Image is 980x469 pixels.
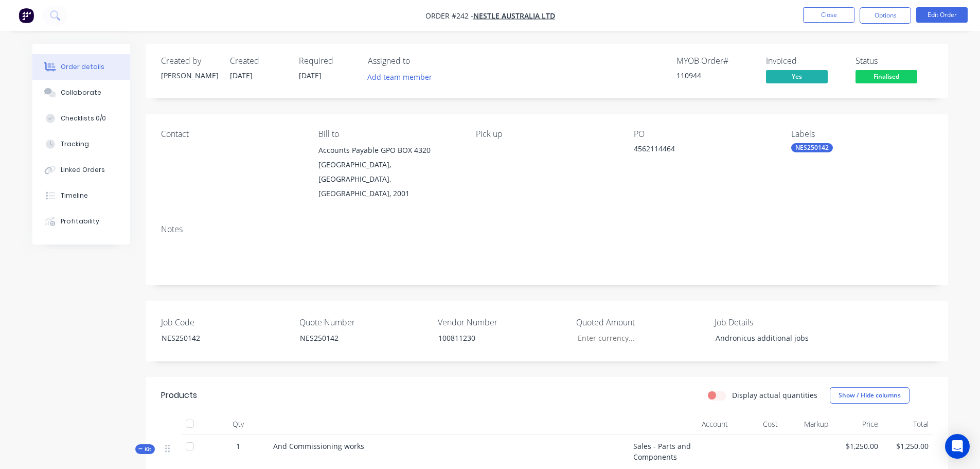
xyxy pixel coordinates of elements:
span: And Commissioning works [273,441,364,451]
div: Accounts Payable GPO BOX 4320[GEOGRAPHIC_DATA], [GEOGRAPHIC_DATA], [GEOGRAPHIC_DATA], 2001 [318,143,459,201]
span: $1,250.00 [886,441,929,451]
button: Finalised [856,70,917,85]
div: Profitability [61,217,99,226]
div: [GEOGRAPHIC_DATA], [GEOGRAPHIC_DATA], [GEOGRAPHIC_DATA], 2001 [318,158,459,201]
div: Created [230,56,287,66]
div: Linked Orders [61,165,105,175]
a: Nestle Australia Ltd [473,11,555,21]
div: Required [299,56,355,66]
div: MYOB Order # [676,56,754,66]
div: Sales - Parts and Components [629,435,732,469]
button: Add team member [368,70,438,84]
div: PO [634,129,775,139]
div: Tracking [61,140,89,149]
div: 4562114464 [634,143,762,158]
span: 1 [236,441,240,451]
div: Invoiced [766,56,843,66]
button: Checklists 0/0 [32,106,130,131]
div: 100811230 [430,331,559,345]
div: Account [629,414,732,435]
button: Options [860,7,911,24]
div: Collaborate [61,88,101,97]
button: Profitability [32,209,130,234]
div: [PERSON_NAME] [161,70,218,81]
span: [DATE] [299,71,322,80]
div: NES250142 [153,331,282,345]
div: Open Intercom Messenger [945,434,970,459]
span: Kit [138,445,152,453]
div: Contact [161,129,302,139]
button: Close [803,7,854,23]
label: Job Details [715,316,843,328]
label: Quoted Amount [576,316,705,328]
label: Display actual quantities [732,390,817,401]
div: NES250142 [292,331,420,345]
div: Labels [791,129,932,139]
span: $1,250.00 [836,441,879,451]
div: Accounts Payable GPO BOX 4320 [318,143,459,158]
div: Total [882,414,933,435]
div: Kit [135,444,155,454]
span: [DATE] [230,71,253,80]
div: Products [161,389,197,402]
button: Edit Order [916,7,968,23]
label: Job Code [161,316,290,328]
button: Show / Hide columns [830,387,910,404]
div: Andronicus additional jobs [707,331,836,345]
div: Order details [61,62,104,72]
div: Price [832,414,883,435]
div: Created by [161,56,218,66]
div: NES250142 [791,143,833,152]
div: Cost [732,414,782,435]
button: Timeline [32,183,130,209]
div: Bill to [318,129,459,139]
div: Status [856,56,933,66]
div: Timeline [61,191,88,200]
div: Pick up [476,129,617,139]
div: Notes [161,224,933,234]
span: Yes [766,70,828,83]
div: 110944 [676,70,754,81]
button: Order details [32,54,130,80]
label: Quote Number [299,316,428,328]
button: Tracking [32,131,130,157]
button: Linked Orders [32,157,130,183]
button: Collaborate [32,80,130,106]
img: Factory [19,8,34,23]
div: Markup [782,414,832,435]
div: Qty [207,414,269,435]
button: Add team member [362,70,437,84]
span: Finalised [856,70,917,83]
div: Assigned to [368,56,471,66]
div: Checklists 0/0 [61,114,106,123]
input: Enter currency... [569,331,705,346]
label: Vendor Number [438,316,566,328]
span: Order #242 - [425,11,473,21]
